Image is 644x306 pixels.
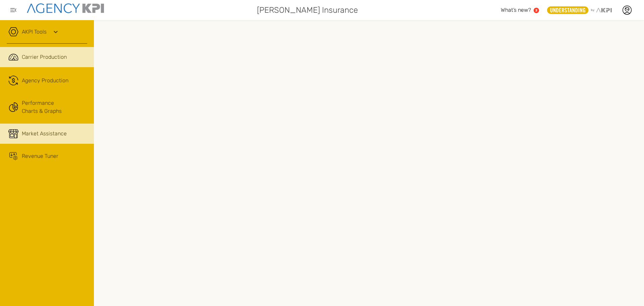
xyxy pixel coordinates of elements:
[22,77,68,85] span: Agency Production
[535,8,537,12] text: 2
[27,3,104,13] img: agencykpi-logo-550x69-2d9e3fa8.png
[22,53,67,61] span: Carrier Production
[257,4,358,16] span: [PERSON_NAME] Insurance
[22,28,47,36] a: AKPI Tools
[501,7,531,13] span: What’s new?
[534,8,539,13] a: 2
[22,152,58,160] span: Revenue Tuner
[22,130,67,138] span: Market Assistance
